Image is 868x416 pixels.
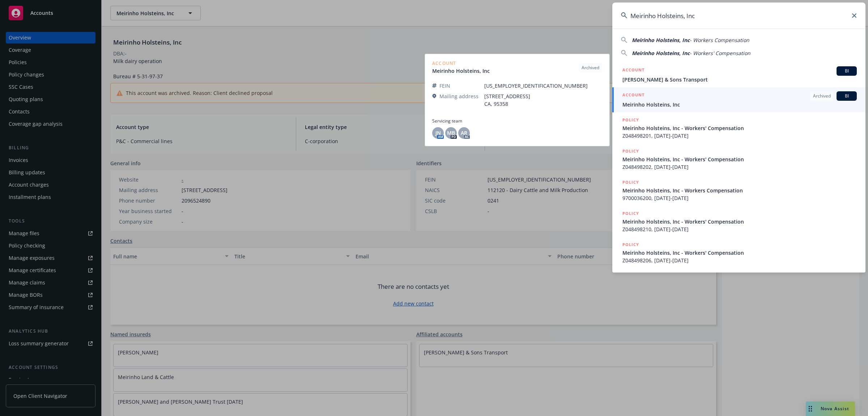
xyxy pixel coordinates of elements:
[612,143,865,175] a: POLICYMeirinho Holsteins, Inc - Workers' CompensationZ048498202, [DATE]-[DATE]
[612,206,865,237] a: POLICYMeirinho Holsteins, Inc - Workers' CompensationZ048498210, [DATE]-[DATE]
[622,210,639,217] h5: POLICY
[839,93,854,99] span: BI
[622,124,857,132] span: Meirinho Holsteins, Inc - Workers' Compensation
[622,76,857,83] span: [PERSON_NAME] & Sons Transport
[612,87,865,112] a: ACCOUNTArchivedBIMeirinho Holsteins, Inc
[622,66,644,75] h5: ACCOUNT
[622,91,644,100] h5: ACCOUNT
[690,50,750,57] span: - Workers' Compensation
[839,68,854,74] span: BI
[612,237,865,268] a: POLICYMeirinho Holsteins, Inc - Workers' CompensationZ048498206, [DATE]-[DATE]
[622,249,857,257] span: Meirinho Holsteins, Inc - Workers' Compensation
[612,175,865,206] a: POLICYMeirinho Holsteins, Inc - Workers Compensation9700036200, [DATE]-[DATE]
[612,62,865,87] a: ACCOUNTBI[PERSON_NAME] & Sons Transport
[622,155,857,163] span: Meirinho Holsteins, Inc - Workers' Compensation
[622,187,857,194] span: Meirinho Holsteins, Inc - Workers Compensation
[622,116,639,124] h5: POLICY
[622,218,857,225] span: Meirinho Holsteins, Inc - Workers' Compensation
[622,194,857,202] span: 9700036200, [DATE]-[DATE]
[622,132,857,140] span: Z048498201, [DATE]-[DATE]
[622,101,857,108] span: Meirinho Holsteins, Inc
[622,241,639,248] h5: POLICY
[690,37,749,43] span: - Workers Compensation
[612,112,865,143] a: POLICYMeirinho Holsteins, Inc - Workers' CompensationZ048498201, [DATE]-[DATE]
[813,93,831,99] span: Archived
[622,257,857,264] span: Z048498206, [DATE]-[DATE]
[632,37,690,43] span: Meirinho Holsteins, Inc
[612,3,865,29] input: Search...
[622,225,857,233] span: Z048498210, [DATE]-[DATE]
[632,50,690,57] span: Meirinho Holsteins, Inc
[622,179,639,186] h5: POLICY
[622,147,639,155] h5: POLICY
[622,163,857,171] span: Z048498202, [DATE]-[DATE]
